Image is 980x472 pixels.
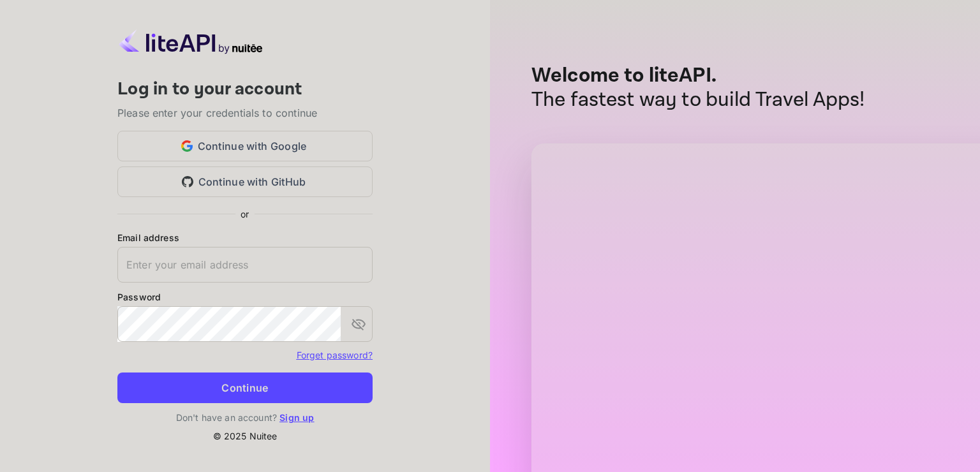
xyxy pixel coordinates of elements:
button: Continue with Google [117,131,373,161]
button: Continue with GitHub [117,166,373,197]
img: liteapi [117,29,264,54]
p: Don't have an account? [117,411,373,424]
button: Continue [117,372,373,403]
a: Sign up [279,412,314,423]
label: Password [117,290,373,304]
button: toggle password visibility [346,311,371,337]
a: Forget password? [297,350,373,360]
p: or [241,207,249,221]
label: Email address [117,231,373,244]
p: © 2025 Nuitee [117,429,373,443]
input: Enter your email address [117,247,373,283]
p: Welcome to liteAPI. [531,64,865,88]
h4: Log in to your account [117,78,373,101]
p: Please enter your credentials to continue [117,105,373,121]
a: Forget password? [297,348,373,361]
p: The fastest way to build Travel Apps! [531,88,865,112]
